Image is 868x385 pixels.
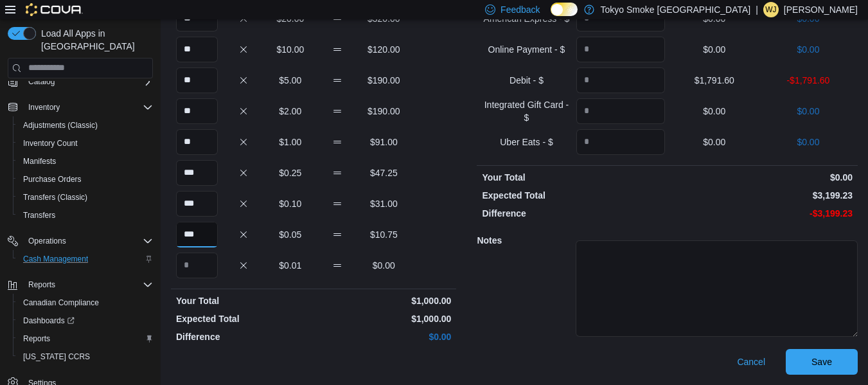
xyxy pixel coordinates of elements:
[23,192,87,202] span: Transfers (Classic)
[269,105,311,118] p: $2.00
[18,251,153,267] span: Cash Management
[670,136,759,148] p: $0.00
[13,294,158,312] button: Canadian Compliance
[23,138,78,148] span: Inventory Count
[316,312,451,325] p: $1,000.00
[23,74,60,89] button: Catalog
[363,74,405,87] p: $190.00
[576,37,665,62] input: Quantity
[316,294,451,307] p: $1,000.00
[764,105,853,118] p: $0.00
[23,74,153,89] span: Catalog
[13,152,158,170] button: Manifests
[18,349,95,364] a: [US_STATE] CCRS
[13,188,158,206] button: Transfers (Classic)
[363,197,405,210] p: $31.00
[670,207,853,220] p: -$3,199.23
[269,136,311,148] p: $1.00
[18,136,153,151] span: Inventory Count
[23,156,56,166] span: Manifests
[316,330,451,343] p: $0.00
[18,251,93,267] a: Cash Management
[764,74,853,87] p: -$1,791.60
[3,276,158,294] button: Reports
[732,349,770,375] button: Cancel
[363,105,405,118] p: $190.00
[176,330,311,343] p: Difference
[784,2,858,17] p: [PERSON_NAME]
[13,134,158,152] button: Inventory Count
[786,349,858,375] button: Save
[176,253,218,278] input: Quantity
[269,166,311,179] p: $0.25
[176,67,218,93] input: Quantity
[176,37,218,62] input: Quantity
[13,170,158,188] button: Purchase Orders
[23,298,99,308] span: Canadian Compliance
[28,102,60,112] span: Inventory
[18,313,153,328] span: Dashboards
[764,43,853,56] p: $0.00
[23,174,82,184] span: Purchase Orders
[477,228,573,253] h5: Notes
[482,189,664,202] p: Expected Total
[765,2,776,17] span: WJ
[176,98,218,124] input: Quantity
[18,331,55,346] a: Reports
[36,27,153,53] span: Load All Apps in [GEOGRAPHIC_DATA]
[18,154,61,169] a: Manifests
[23,316,75,326] span: Dashboards
[23,100,153,115] span: Inventory
[269,259,311,272] p: $0.01
[13,312,158,330] a: Dashboards
[670,105,759,118] p: $0.00
[482,136,571,148] p: Uber Eats - $
[363,43,405,56] p: $120.00
[811,355,832,368] span: Save
[18,118,153,133] span: Adjustments (Classic)
[269,197,311,210] p: $0.10
[670,189,853,202] p: $3,199.23
[269,74,311,87] p: $5.00
[23,254,88,264] span: Cash Management
[23,233,71,249] button: Operations
[23,334,50,344] span: Reports
[18,295,104,310] a: Canadian Compliance
[670,43,759,56] p: $0.00
[13,330,158,348] button: Reports
[363,228,405,241] p: $10.75
[176,222,218,247] input: Quantity
[363,166,405,179] p: $47.25
[269,228,311,241] p: $0.05
[26,3,83,16] img: Cova
[576,129,665,155] input: Quantity
[23,277,153,292] span: Reports
[737,355,765,368] span: Cancel
[28,76,55,87] span: Catalog
[176,160,218,186] input: Quantity
[28,236,66,246] span: Operations
[601,2,751,17] p: Tokyo Smoke [GEOGRAPHIC_DATA]
[18,331,153,346] span: Reports
[3,73,158,91] button: Catalog
[551,16,551,17] span: Dark Mode
[18,118,103,133] a: Adjustments (Classic)
[482,207,664,220] p: Difference
[363,259,405,272] p: $0.00
[500,3,540,16] span: Feedback
[18,295,153,310] span: Canadian Compliance
[18,172,153,187] span: Purchase Orders
[18,313,80,328] a: Dashboards
[363,136,405,148] p: $91.00
[23,120,98,130] span: Adjustments (Classic)
[763,2,779,17] div: William Jenkins
[18,154,153,169] span: Manifests
[551,3,578,16] input: Dark Mode
[13,250,158,268] button: Cash Management
[13,116,158,134] button: Adjustments (Classic)
[23,277,60,292] button: Reports
[176,294,311,307] p: Your Total
[670,74,759,87] p: $1,791.60
[482,74,571,87] p: Debit - $
[482,98,571,124] p: Integrated Gift Card - $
